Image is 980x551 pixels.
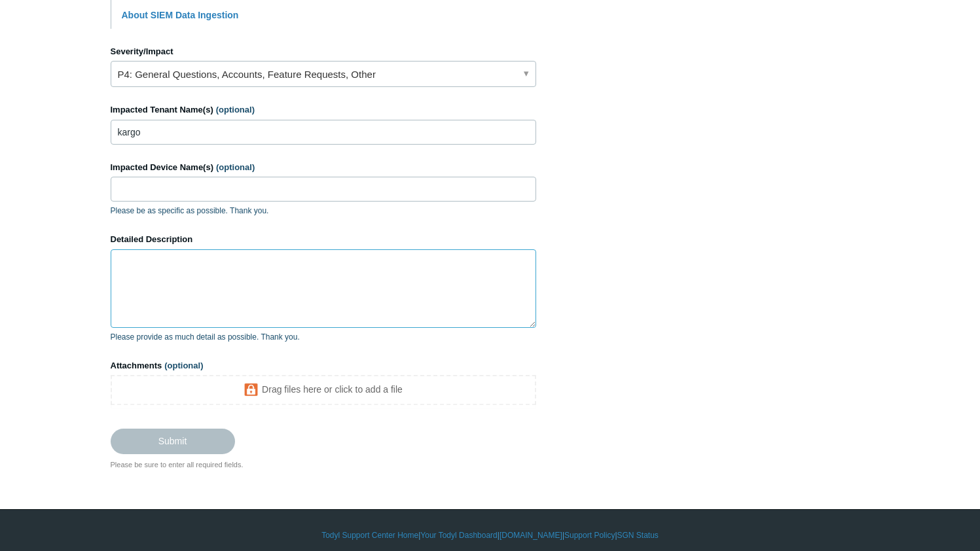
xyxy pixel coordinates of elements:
[111,61,536,87] a: P4: General Questions, Accounts, Feature Requests, Other
[499,529,562,541] a: [DOMAIN_NAME]
[111,233,536,246] label: Detailed Description
[111,205,536,217] p: Please be as specific as possible. Thank you.
[164,361,203,370] span: (optional)
[111,429,235,453] input: Submit
[111,161,536,174] label: Impacted Device Name(s)
[420,529,497,541] a: Your Todyl Dashboard
[216,105,255,115] span: (optional)
[216,162,255,172] span: (optional)
[111,359,536,372] label: Attachments
[111,45,536,58] label: Severity/Impact
[617,529,659,541] a: SGN Status
[122,10,239,20] a: About SIEM Data Ingestion
[111,103,536,116] label: Impacted Tenant Name(s)
[111,331,536,343] p: Please provide as much detail as possible. Thank you.
[321,529,418,541] a: Todyl Support Center Home
[564,529,615,541] a: Support Policy
[111,529,870,541] div: | | | |
[111,459,536,471] div: Please be sure to enter all required fields.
